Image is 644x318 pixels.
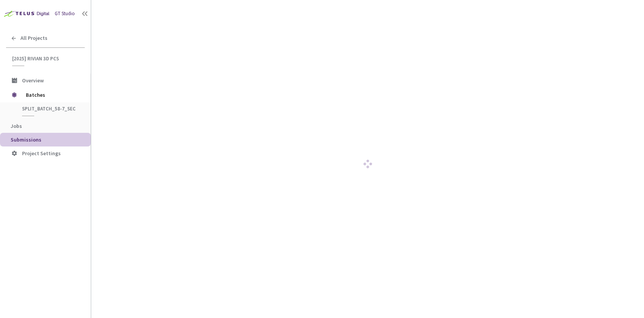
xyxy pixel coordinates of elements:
[22,150,61,157] span: Project Settings
[22,77,44,84] span: Overview
[26,87,78,102] span: Batches
[55,10,75,17] div: GT Studio
[11,136,41,143] span: Submissions
[11,123,22,129] span: Jobs
[12,55,80,62] span: [2025] Rivian 3D PCS
[21,35,47,41] span: All Projects
[22,105,78,112] span: split_Batch_58-7_sec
